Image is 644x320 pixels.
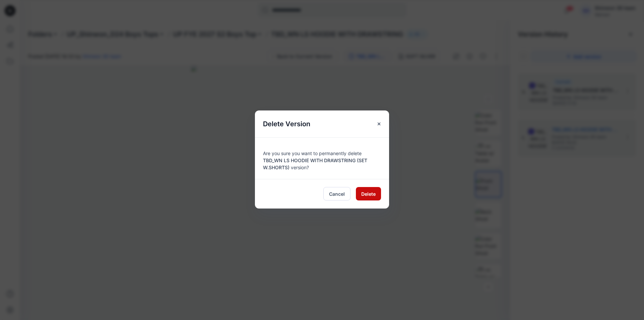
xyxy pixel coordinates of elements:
span: Delete [361,190,376,197]
span: TBD_WN LS HOODIE WITH DRAWSTRING (SET W.SHORTS) [263,157,367,170]
button: Close [373,118,385,130]
button: Cancel [323,187,351,200]
button: Delete [356,187,381,200]
h5: Delete Version [255,110,318,137]
div: Are you sure you want to permanently delete version? [263,146,381,171]
span: Cancel [329,190,345,197]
